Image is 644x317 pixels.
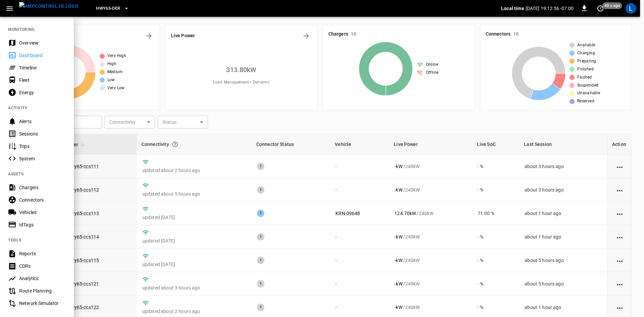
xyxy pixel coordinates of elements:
span: HWY65-DER [96,5,120,12]
div: Route Planning [19,287,66,294]
div: Reports [19,250,66,257]
div: profile-icon [626,3,636,14]
div: Connectors [19,197,66,203]
div: Fleet [19,77,66,84]
div: Overview [19,40,66,46]
div: Analytics [19,275,66,282]
p: Local time [501,5,524,12]
div: Energy [19,89,66,96]
div: Sessions [19,130,66,137]
div: Chargers [19,184,66,191]
div: Network Simulator [19,300,66,307]
div: Vehicles [19,209,66,216]
button: set refresh interval [595,3,606,14]
p: [DATE] 19:12:56 -07:00 [526,5,574,12]
div: Timeline [19,64,66,71]
div: Alerts [19,118,66,125]
div: IdTags [19,221,66,228]
div: System [19,155,66,162]
span: 40 s ago [602,2,622,9]
div: CDRs [19,263,66,269]
img: ampcontrol.io logo [19,2,78,10]
div: Dashboard [19,52,66,59]
div: Trips [19,143,66,150]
